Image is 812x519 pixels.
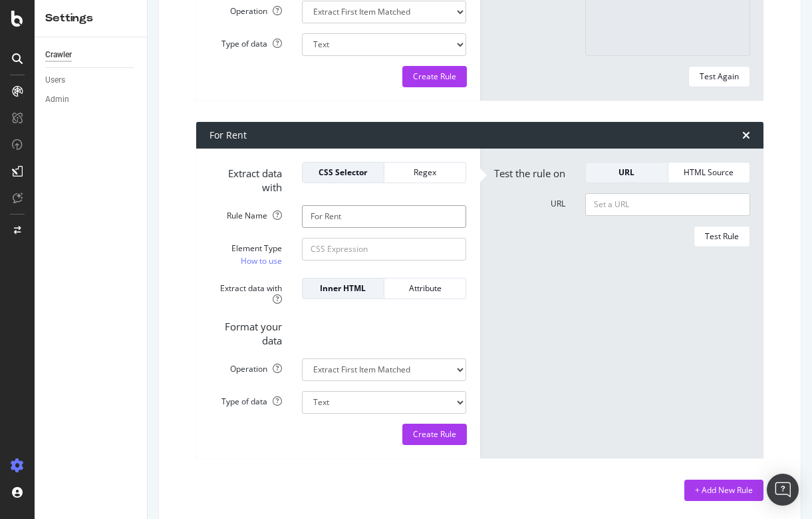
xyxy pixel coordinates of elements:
[695,484,753,496] div: + Add New Rule
[395,167,455,178] div: Regex
[241,254,282,268] a: How to use
[209,243,282,254] div: Element Type
[483,193,576,209] label: URL
[200,358,292,374] label: Operation
[705,231,739,242] div: Test Rule
[200,315,292,348] label: Format your data
[45,11,136,26] div: Settings
[742,130,750,141] div: times
[302,162,384,183] button: CSS Selector
[585,162,668,183] button: URL
[200,391,292,407] label: Type of data
[302,278,384,299] button: Inner HTML
[402,424,467,445] button: Create Rule
[384,162,466,183] button: Regex
[413,428,456,440] div: Create Rule
[585,193,750,216] input: Set a URL
[700,71,739,82] div: Test Again
[688,66,750,87] button: Test Again
[200,205,292,221] label: Rule Name
[679,167,739,178] div: HTML Source
[313,167,373,178] div: CSS Selector
[45,73,138,87] a: Users
[668,162,750,183] button: HTML Source
[402,66,467,87] button: Create Rule
[413,71,456,82] div: Create Rule
[694,226,750,247] button: Test Rule
[45,93,69,107] div: Admin
[45,48,72,62] div: Crawler
[384,278,466,299] button: Attribute
[45,93,138,107] a: Admin
[395,282,455,294] div: Attribute
[200,1,292,17] label: Operation
[209,129,247,142] div: For Rent
[302,205,467,228] input: Provide a name
[45,48,138,62] a: Crawler
[483,162,576,181] label: Test the rule on
[597,167,656,178] div: URL
[200,278,292,305] label: Extract data with
[200,162,292,195] label: Extract data with
[302,238,467,260] input: CSS Expression
[45,73,65,87] div: Users
[313,282,373,294] div: Inner HTML
[767,474,799,506] div: Open Intercom Messenger
[200,33,292,49] label: Type of data
[684,480,763,501] button: + Add New Rule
